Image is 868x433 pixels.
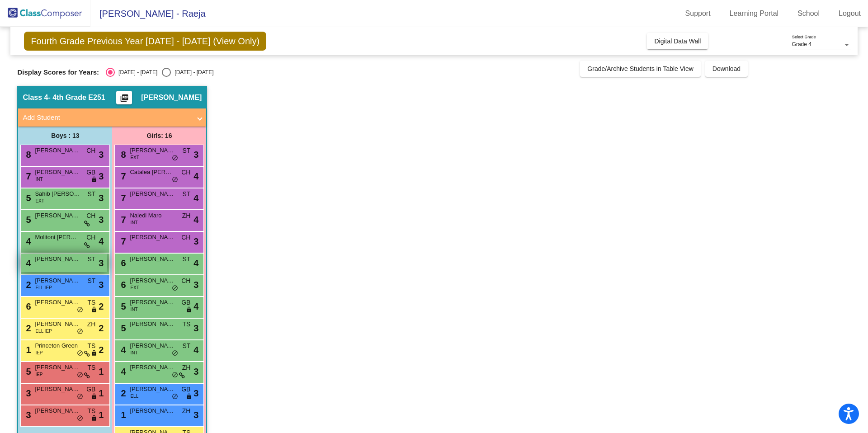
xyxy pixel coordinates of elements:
[35,146,80,155] span: [PERSON_NAME]
[181,168,190,177] span: CH
[86,233,95,242] span: CH
[35,298,80,307] span: [PERSON_NAME]
[99,300,104,313] span: 2
[186,393,192,400] span: lock
[130,276,175,285] span: [PERSON_NAME]
[91,415,97,422] span: lock
[193,191,198,205] span: 4
[99,235,104,248] span: 4
[91,306,97,314] span: lock
[35,168,80,177] span: [PERSON_NAME]
[99,365,104,378] span: 1
[130,211,175,220] span: Naledi Maro
[35,363,80,372] span: [PERSON_NAME]
[35,349,42,356] span: IEP
[77,372,83,379] span: do_not_disturb_alt
[24,301,31,311] span: 6
[587,65,693,72] span: Grade/Archive Students in Table View
[99,343,104,357] span: 2
[172,176,178,184] span: do_not_disturb_alt
[35,284,52,291] span: ELL IEP
[186,306,192,314] span: lock
[182,211,191,221] span: ZH
[130,406,175,415] span: [PERSON_NAME]
[130,154,139,161] span: EXT
[24,193,31,203] span: 5
[172,285,178,292] span: do_not_disturb_alt
[792,41,811,47] span: Grade 4
[130,393,138,400] span: ELL
[118,367,126,377] span: 4
[118,193,126,203] span: 7
[130,168,175,177] span: Catalea [PERSON_NAME]
[88,406,96,416] span: TS
[705,61,748,77] button: Download
[35,233,80,242] span: Molitoni [PERSON_NAME]
[181,233,190,242] span: CH
[130,219,137,226] span: INT
[24,410,31,420] span: 3
[86,211,95,221] span: CH
[171,68,213,76] div: [DATE] - [DATE]
[130,254,175,264] span: [PERSON_NAME]
[193,278,198,292] span: 3
[118,280,126,290] span: 6
[99,321,104,335] span: 2
[118,301,126,311] span: 5
[106,68,213,77] mat-radio-group: Select an option
[99,256,104,270] span: 3
[141,93,202,102] span: [PERSON_NAME]
[647,33,708,49] button: Digital Data Wall
[88,298,96,307] span: TS
[193,300,198,313] span: 4
[35,198,44,204] span: EXT
[183,320,191,329] span: TS
[172,350,178,357] span: do_not_disturb_alt
[86,168,95,177] span: GB
[35,385,80,394] span: [PERSON_NAME]
[99,191,104,205] span: 3
[181,276,190,286] span: CH
[99,213,104,226] span: 3
[118,323,126,333] span: 5
[712,65,741,72] span: Download
[88,189,96,199] span: ST
[91,176,97,184] span: lock
[77,415,83,422] span: do_not_disturb_alt
[112,127,206,145] div: Girls: 16
[119,94,130,106] mat-icon: picture_as_pdf
[172,393,178,400] span: do_not_disturb_alt
[24,388,31,398] span: 3
[183,254,191,264] span: ST
[193,343,198,357] span: 4
[88,276,96,286] span: ST
[118,345,126,355] span: 4
[118,150,126,160] span: 8
[24,215,31,225] span: 5
[35,189,80,198] span: Sahib [PERSON_NAME]
[118,258,126,268] span: 6
[790,6,827,21] a: School
[115,68,157,76] div: [DATE] - [DATE]
[18,127,112,145] div: Boys : 13
[193,386,198,400] span: 3
[87,320,96,329] span: ZH
[24,367,31,377] span: 5
[193,235,198,248] span: 3
[23,93,48,102] span: Class 4
[35,341,80,350] span: Princeton Green
[130,320,175,329] span: [PERSON_NAME]
[35,276,80,285] span: [PERSON_NAME]
[130,349,137,356] span: INT
[193,169,198,183] span: 4
[35,254,80,264] span: [PERSON_NAME]
[130,363,175,372] span: [PERSON_NAME]
[88,363,96,372] span: TS
[130,189,175,198] span: [PERSON_NAME]
[172,155,178,162] span: do_not_disturb_alt
[193,148,198,161] span: 3
[181,385,190,394] span: GB
[24,345,31,355] span: 1
[24,32,266,51] span: Fourth Grade Previous Year [DATE] - [DATE] (View Only)
[35,371,42,378] span: IEP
